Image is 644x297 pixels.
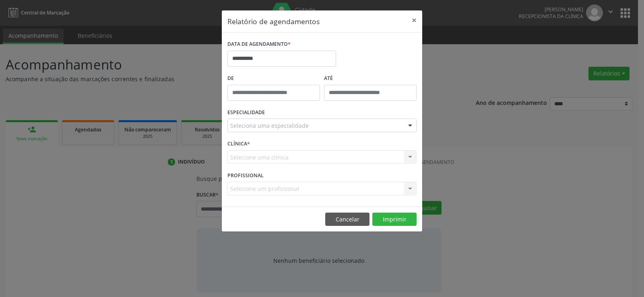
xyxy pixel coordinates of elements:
[227,169,264,182] label: PROFISSIONAL
[227,138,250,150] label: CLÍNICA
[406,10,422,30] button: Close
[227,107,265,119] label: ESPECIALIDADE
[227,16,320,27] h5: Relatório de agendamentos
[227,38,291,51] label: DATA DE AGENDAMENTO
[227,72,320,85] label: De
[325,213,369,226] button: Cancelar
[324,72,417,85] label: ATÉ
[230,121,309,130] span: Seleciona uma especialidade
[372,213,417,226] button: Imprimir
